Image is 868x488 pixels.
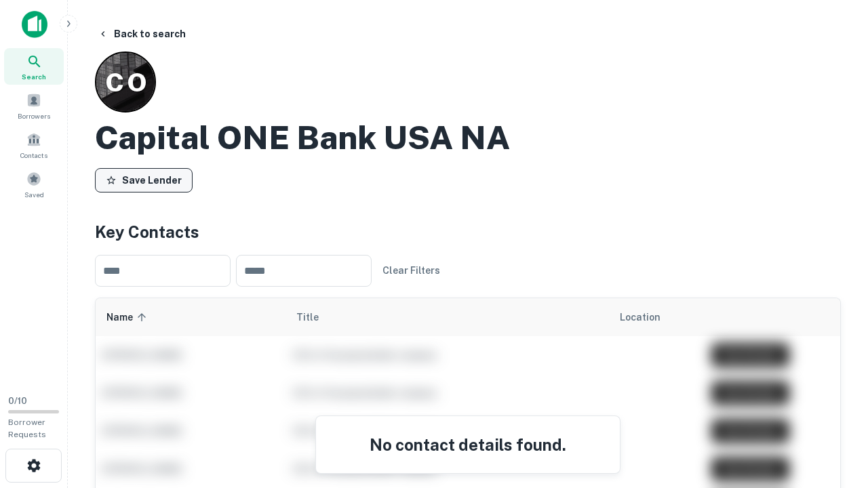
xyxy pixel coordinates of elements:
span: Borrowers [18,110,50,121]
a: Saved [4,166,64,203]
iframe: Chat Widget [800,380,868,445]
a: Borrowers [4,87,64,124]
img: capitalize-icon.png [22,11,47,38]
h4: Key Contacts [95,220,841,244]
a: Search [4,48,64,85]
span: 0 / 10 [8,396,27,406]
span: Borrower Requests [8,418,46,439]
p: C O [105,63,146,102]
button: Clear Filters [377,258,446,283]
h2: Capital ONE Bank USA NA [95,118,510,157]
button: Save Lender [95,168,193,192]
h4: No contact details found. [332,432,604,457]
a: Contacts [4,127,64,163]
button: Back to search [92,22,191,46]
span: Search [22,71,46,82]
span: Contacts [20,150,47,161]
span: Saved [24,189,44,200]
